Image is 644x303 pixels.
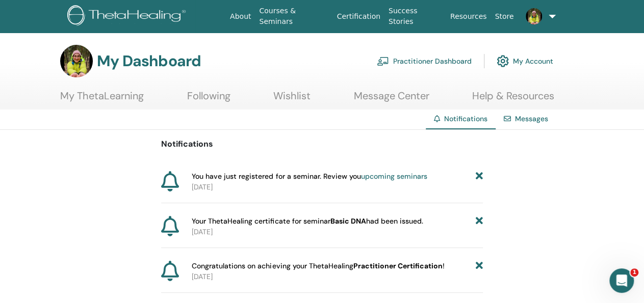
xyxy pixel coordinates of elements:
[97,52,201,70] h3: My Dashboard
[192,171,427,182] span: You have just registered for a seminar. Review you
[187,90,230,109] a: Following
[161,138,483,150] p: Notifications
[444,114,487,123] span: Notifications
[497,50,553,72] a: My Account
[491,7,518,26] a: Store
[497,52,509,70] img: cog.svg
[226,7,255,26] a: About
[526,8,542,24] img: default.jpg
[354,90,429,109] a: Message Center
[192,216,423,227] span: Your ThetaHealing certificate for seminar had been issued.
[330,216,366,226] b: Basic DNA
[515,114,548,123] a: Messages
[192,182,483,192] p: [DATE]
[67,5,189,28] img: logo.png
[192,271,483,282] p: [DATE]
[255,2,332,31] a: Courses & Seminars
[446,7,491,26] a: Resources
[630,268,638,277] span: 1
[377,50,472,72] a: Practitioner Dashboard
[60,90,144,109] a: My ThetaLearning
[472,90,554,109] a: Help & Resources
[377,57,389,66] img: chalkboard-teacher.svg
[332,7,384,26] a: Certification
[360,172,427,181] a: upcoming seminars
[273,90,311,109] a: Wishlist
[192,227,483,237] p: [DATE]
[353,261,442,270] b: Practitioner Certification
[192,261,444,271] span: Congratulations on achieving your ThetaHealing !
[384,2,446,31] a: Success Stories
[60,45,93,77] img: default.jpg
[609,268,634,293] iframe: Intercom live chat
